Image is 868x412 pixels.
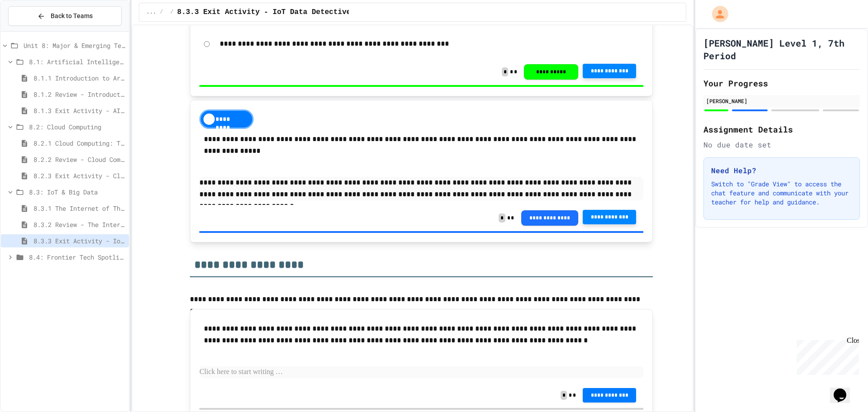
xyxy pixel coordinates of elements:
[33,90,125,99] span: 8.1.2 Review - Introduction to Artificial Intelligence
[711,165,852,176] h3: Need Help?
[703,37,860,62] h1: [PERSON_NAME] Level 1, 7th Period
[146,9,156,16] span: ...
[33,204,125,213] span: 8.3.1 The Internet of Things and Big Data: Our Connected Digital World
[703,77,860,90] h2: Your Progress
[33,106,125,115] span: 8.1.3 Exit Activity - AI Detective
[711,180,852,207] p: Switch to "Grade View" to access the chat feature and communicate with your teacher for help and ...
[703,139,860,150] div: No due date set
[703,4,731,24] div: My Account
[29,187,125,197] span: 8.3: IoT & Big Data
[33,220,125,229] span: 8.3.2 Review - The Internet of Things and Big Data
[706,97,857,105] div: [PERSON_NAME]
[33,155,125,164] span: 8.2.2 Review - Cloud Computing
[51,11,93,21] span: Back to Teams
[170,9,174,16] span: /
[160,9,163,16] span: /
[33,171,125,180] span: 8.2.3 Exit Activity - Cloud Service Detective
[29,122,125,132] span: 8.2: Cloud Computing
[29,252,125,262] span: 8.4: Frontier Tech Spotlight
[703,123,860,136] h2: Assignment Details
[793,336,859,375] iframe: chat widget
[830,376,859,403] iframe: chat widget
[29,57,125,66] span: 8.1: Artificial Intelligence Basics
[33,138,125,148] span: 8.2.1 Cloud Computing: Transforming the Digital World
[33,236,125,246] span: 8.3.3 Exit Activity - IoT Data Detective Challenge
[33,73,125,83] span: 8.1.1 Introduction to Artificial Intelligence
[24,41,125,50] span: Unit 8: Major & Emerging Technologies
[4,4,62,57] div: Chat with us now!Close
[177,7,394,18] span: 8.3.3 Exit Activity - IoT Data Detective Challenge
